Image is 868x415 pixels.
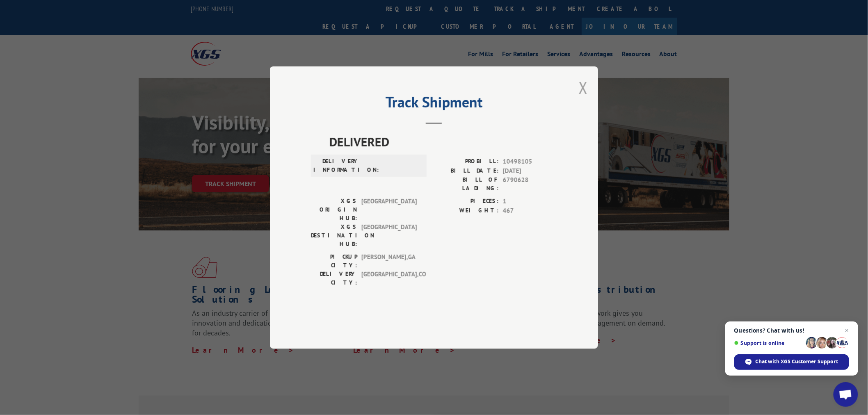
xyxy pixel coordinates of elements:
span: 1 [503,197,557,206]
label: XGS ORIGIN HUB: [311,197,357,223]
div: Open chat [834,382,858,407]
span: Close chat [842,326,852,335]
span: Support is online [734,340,803,346]
label: WEIGHT: [434,206,499,216]
label: DELIVERY INFORMATION: [313,157,360,174]
h2: Track Shipment [311,96,557,112]
label: DELIVERY CITY: [311,270,357,287]
span: 467 [503,206,557,216]
span: 10498105 [503,157,557,166]
span: [PERSON_NAME] , GA [361,253,417,270]
span: 6790628 [503,176,557,193]
span: [DATE] [503,166,557,176]
span: DELIVERED [329,132,557,151]
span: [GEOGRAPHIC_DATA] , CO [361,270,417,287]
div: Chat with XGS Customer Support [734,354,849,370]
span: Questions? Chat with us! [734,327,849,334]
span: [GEOGRAPHIC_DATA] [361,197,417,223]
label: PIECES: [434,197,499,206]
label: BILL DATE: [434,166,499,176]
span: Chat with XGS Customer Support [756,358,838,365]
label: PICKUP CITY: [311,253,357,270]
label: PROBILL: [434,157,499,166]
span: [GEOGRAPHIC_DATA] [361,223,417,249]
label: BILL OF LADING: [434,176,499,193]
label: XGS DESTINATION HUB: [311,223,357,249]
button: Close modal [579,77,588,98]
